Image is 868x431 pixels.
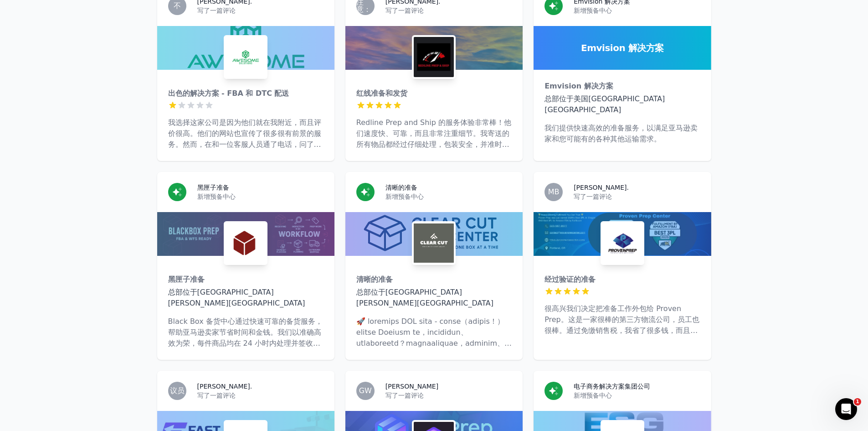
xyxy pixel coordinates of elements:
[856,399,859,405] font: 1
[359,386,372,395] font: GW
[356,275,393,284] font: 清晰的准备
[197,193,236,200] font: 新增预备中心
[170,386,185,395] font: 议员
[168,288,305,307] font: 总部位于[GEOGRAPHIC_DATA][PERSON_NAME][GEOGRAPHIC_DATA]
[544,82,613,90] font: Emvision 解决方案
[414,223,454,263] img: 清晰的准备
[174,1,181,10] font: 不
[385,383,438,390] font: [PERSON_NAME]
[168,275,205,284] font: 黑匣子准备
[226,37,266,77] img: 出色的解决方案 - FBA 和 DTC 配送
[574,383,650,390] font: 电子商务解决方案集团公司
[385,392,424,399] font: 写了一篇评论
[544,275,596,284] font: 经过验证的准备
[385,193,424,200] font: 新增预备中心
[544,304,699,357] font: 很高兴我们决定把准备工作外包给 Proven Prep。这是一家很棒的第三方物流公司，员工也很棒。通过免缴销售税，我省了很多钱，而且在免税州开设批发账户也非常方便。我们正在快速扩张，Proven...
[835,398,857,420] iframe: 对讲机实时聊天
[168,89,289,98] font: 出色的解决方案 - FBA 和 DTC 配送
[197,392,236,399] font: 写了一篇评论
[226,223,266,263] img: 黑匣子准备
[168,118,321,225] font: 我选择这家公司是因为他们就在我附近，而且评价很高。他们的网站也宣传了很多很有前景的服务。然而，在和一位客服人员通了电话，问了一些卖家在把库存送到备货中心之前都需要知道的基本问题后，我很快就开始担...
[581,42,664,53] font: Emvision 解决方案
[574,193,612,200] font: 写了一篇评论
[197,7,236,14] font: 写了一篇评论
[548,187,560,196] font: MB
[356,118,511,225] font: Redline Prep and Ship 的服务体验非常棒！他们速度快、可靠，而且非常注重细节。我寄送的所有物品都经过仔细处理，包装安全，并准时发货。Redline Prep and Ship...
[385,184,417,191] font: 清晰的准备
[574,7,612,14] font: 新增预备中心
[356,288,493,307] font: 总部位于[GEOGRAPHIC_DATA][PERSON_NAME][GEOGRAPHIC_DATA]
[356,89,407,98] font: 红线准备和发货
[544,94,665,114] font: 总部位于美国[GEOGRAPHIC_DATA][GEOGRAPHIC_DATA]
[385,7,424,14] font: 写了一篇评论
[197,383,252,390] font: [PERSON_NAME].
[544,124,698,143] font: 我们提供快速高效的准备服务，以满足亚马逊卖家和您可能有的各种其他运输需求。
[574,392,612,399] font: 新增预备中心
[574,184,629,191] font: [PERSON_NAME].
[345,172,523,360] a: 清晰的准备新增预备中心清晰的准备清晰的准备总部位于[GEOGRAPHIC_DATA][PERSON_NAME][GEOGRAPHIC_DATA]🚀 loremips DOL sita - con...
[157,172,334,360] a: 黑匣子准备新增预备中心黑匣子准备黑匣子准备总部位于[GEOGRAPHIC_DATA][PERSON_NAME][GEOGRAPHIC_DATA]Black Box 备货中心通过快速可靠的备货服务...
[197,184,229,191] font: 黑匣子准备
[534,172,711,360] a: MB[PERSON_NAME].写了一篇评论经过验证的准备经过验证的准备很高兴我们决定把准备工作外包给 Proven Prep。这是一家很棒的第三方物流公司，员工也很棒。通过免缴销售税，我省了很...
[414,37,454,77] img: 红线准备和发货
[602,223,642,263] img: 经过验证的准备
